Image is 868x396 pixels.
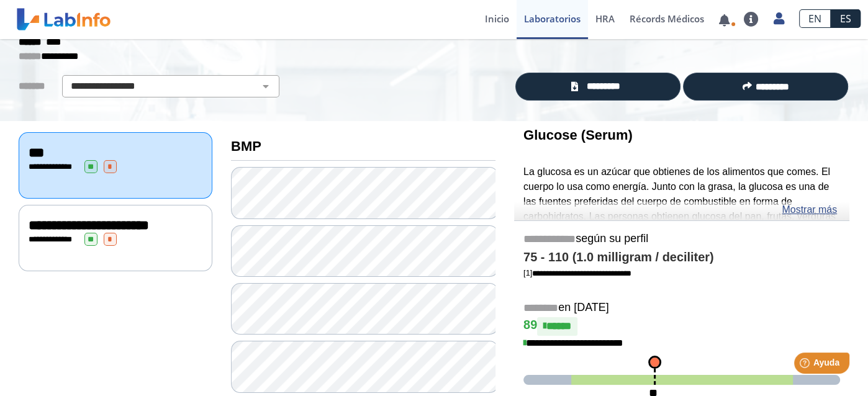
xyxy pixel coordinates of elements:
a: EN [799,9,831,28]
h4: 89 [523,317,840,336]
a: Mostrar más [782,202,837,217]
iframe: Help widget launcher [757,348,854,382]
h5: en [DATE] [523,301,840,315]
a: ES [831,9,861,28]
span: HRA [595,12,615,25]
p: La glucosa es un azúcar que obtienes de los alimentos que comes. El cuerpo lo usa como energía. J... [523,164,840,283]
b: BMP [231,138,261,154]
h4: 75 - 110 (1.0 milligram / deciliter) [523,250,840,265]
b: Glucose (Serum) [523,127,633,143]
h5: según su perfil [523,232,840,246]
a: [1] [523,268,631,277]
